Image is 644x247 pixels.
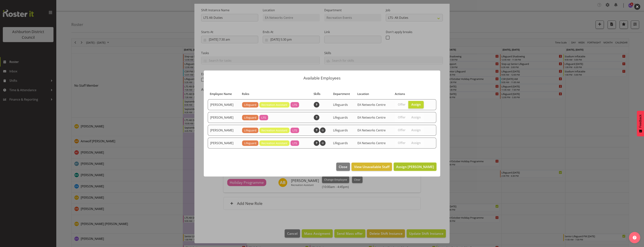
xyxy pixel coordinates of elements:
[411,141,421,145] span: Assign
[394,163,436,171] button: Assign [PERSON_NAME]
[333,128,348,132] span: Lifeguards
[357,103,386,107] span: EA Networks Centre
[339,164,347,169] span: Close
[357,115,386,120] span: EA Networks Centre
[210,92,238,96] div: Employee Name
[357,141,386,145] span: EA Networks Centre
[396,164,434,169] span: Assign [PERSON_NAME]
[398,128,406,132] span: Offer
[244,116,256,120] span: Lifeguard
[261,103,287,107] span: Recreation Assistant
[395,92,429,96] div: Actions
[244,103,256,107] span: Lifeguard
[244,128,256,133] span: Lifeguard
[351,163,392,171] button: View Unavailable Staff
[333,103,348,107] span: Lifeguards
[398,141,406,145] span: Offer
[336,163,350,171] button: Close
[639,114,642,128] span: Feedback
[411,103,421,106] span: Assign
[242,92,309,96] div: Roles
[314,92,329,96] div: Skills
[208,138,240,149] td: [PERSON_NAME]
[333,141,348,145] span: Lifeguards
[293,103,297,107] span: LTS
[261,128,287,133] span: Recreation Assistant
[398,115,406,119] span: Offer
[357,92,390,96] div: Location
[333,115,348,120] span: Lifeguards
[411,115,421,119] span: Assign
[293,141,297,145] span: LTS
[398,103,406,106] span: Offer
[208,76,436,80] p: Available Employees
[637,111,644,136] button: Feedback - Show survey
[333,92,353,96] div: Department
[261,141,287,145] span: Recreation Assistant
[261,116,266,120] span: LTS
[354,164,390,169] span: View Unavailable Staff
[208,112,240,123] td: [PERSON_NAME]
[357,128,386,132] span: EA Networks Centre
[411,128,421,132] span: Assign
[208,125,240,136] td: [PERSON_NAME]
[244,141,256,145] span: Lifeguard
[208,99,240,110] td: [PERSON_NAME]
[293,128,297,133] span: LTS
[633,236,636,239] img: help-xxl-2.png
